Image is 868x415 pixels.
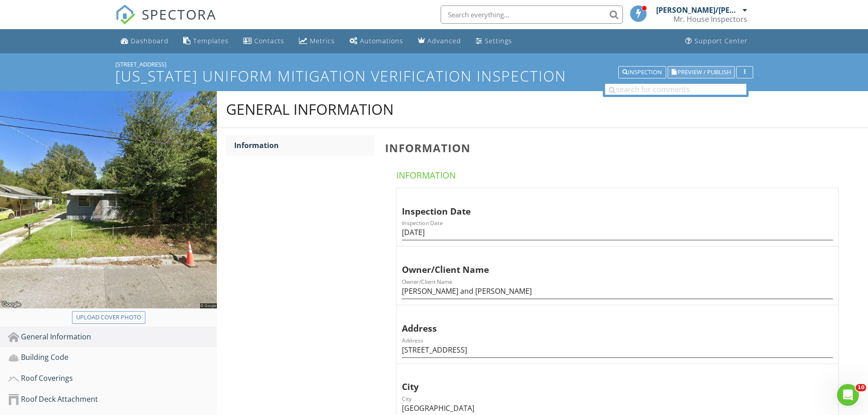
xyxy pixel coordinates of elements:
h3: Information [385,142,853,154]
input: Search everything... [441,5,623,24]
div: Advanced [427,36,461,45]
a: Support Center [682,33,751,50]
div: Dashboard [131,36,169,45]
div: Roof Deck Attachment [8,394,217,405]
div: Owner/Client Name [402,250,811,277]
div: Upload cover photo [76,313,141,322]
input: Inspection Date [402,225,833,240]
div: Support Center [694,36,748,45]
span: 10 [856,384,866,391]
div: Templates [193,36,229,45]
a: Settings [472,33,516,50]
a: Templates [180,33,232,50]
div: Building Code [8,352,217,364]
h4: Information [396,166,842,181]
div: Metrics [310,36,335,45]
div: Contacts [254,36,284,45]
div: Automations [360,36,403,45]
div: General Information [8,331,217,343]
a: SPECTORA [115,12,216,31]
button: Upload cover photo [72,311,145,324]
div: [PERSON_NAME]/[PERSON_NAME] [656,5,740,15]
a: Dashboard [117,33,172,50]
div: Inspection [622,69,662,76]
a: Metrics [295,33,339,50]
a: Inspection [618,67,666,76]
a: Automations (Basic) [346,33,407,50]
h1: [US_STATE] Uniform Mitigation Verification Inspection [115,68,753,84]
div: [STREET_ADDRESS] [115,61,753,68]
iframe: Intercom live chat [837,384,859,406]
div: General Information [226,100,394,118]
div: Settings [485,36,512,45]
input: search for comments [605,84,746,95]
div: Information [234,140,374,151]
button: Preview / Publish [668,66,735,79]
a: Preview / Publish [668,67,735,76]
span: Preview / Publish [678,69,731,75]
a: Contacts [240,33,288,50]
input: Owner/Client Name [402,284,833,299]
img: The Best Home Inspection Software - Spectora [115,5,135,25]
div: Address [402,309,811,335]
div: Mr. House Inspectors [673,15,747,24]
a: Advanced [414,33,465,50]
div: Inspection Date [402,192,811,218]
span: SPECTORA [142,5,216,24]
button: Inspection [618,66,666,79]
div: Roof Coverings [8,373,217,384]
div: City [402,368,811,394]
input: Address [402,343,833,358]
